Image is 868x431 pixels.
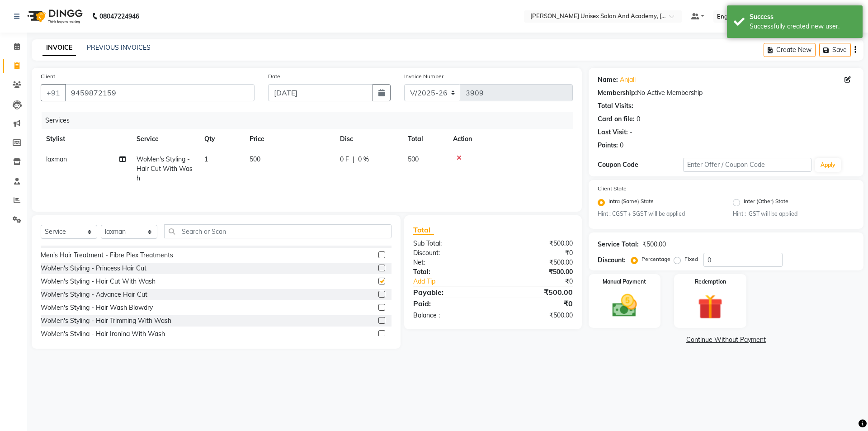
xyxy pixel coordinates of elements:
[406,311,493,320] div: Balance :
[493,287,579,298] div: ₹500.00
[733,210,854,218] small: Hint : IGST will be applied
[493,267,579,277] div: ₹500.00
[750,12,856,22] div: Success
[41,72,55,81] label: Client
[250,155,260,163] span: 500
[620,75,636,85] a: Anjali
[406,298,493,309] div: Paid:
[358,155,369,164] span: 0 %
[406,258,493,267] div: Net:
[41,264,146,273] div: WoMen's Styling - Princess Hair Cut
[268,72,280,81] label: Date
[598,75,618,85] div: Name:
[402,129,448,149] th: Total
[41,316,171,326] div: WoMen's Styling - Hair Trimming With Wash
[41,329,165,339] div: WoMen's Styling - Hair Ironing With Wash
[590,335,862,345] a: Continue Without Payment
[620,141,623,150] div: 0
[598,88,854,98] div: No Active Membership
[598,101,633,111] div: Total Visits:
[340,155,349,164] span: 0 F
[819,43,851,57] button: Save
[815,158,841,172] button: Apply
[164,224,392,238] input: Search or Scan
[413,225,434,235] span: Total
[493,298,579,309] div: ₹0
[603,278,646,286] label: Manual Payment
[764,43,816,57] button: Create New
[683,158,811,172] input: Enter Offer / Coupon Code
[598,114,635,124] div: Card on file:
[598,256,626,265] div: Discount:
[137,155,193,182] span: WoMen's Styling - Hair Cut With Wash
[87,43,151,52] a: PREVIOUS INVOICES
[637,114,640,124] div: 0
[353,155,354,164] span: |
[406,248,493,258] div: Discount:
[131,129,199,149] th: Service
[744,197,788,208] label: Inter (Other) State
[493,311,579,320] div: ₹500.00
[23,4,85,29] img: logo
[598,210,719,218] small: Hint : CGST + SGST will be applied
[408,155,419,163] span: 500
[642,240,666,249] div: ₹500.00
[41,303,153,313] div: WoMen's Styling - Hair Wash Blowdry
[41,277,156,286] div: WoMen's Styling - Hair Cut With Wash
[642,255,670,263] label: Percentage
[493,258,579,267] div: ₹500.00
[41,84,66,101] button: +91
[406,277,507,286] a: Add Tip
[42,40,76,56] a: INVOICE
[42,112,580,129] div: Services
[598,240,639,249] div: Service Total:
[41,290,147,299] div: WoMen's Styling - Advance Hair Cut
[406,239,493,248] div: Sub Total:
[630,128,632,137] div: -
[690,291,731,322] img: _gift.svg
[493,239,579,248] div: ₹500.00
[598,185,627,193] label: Client State
[204,155,208,163] span: 1
[41,129,131,149] th: Stylist
[507,277,579,286] div: ₹0
[406,267,493,277] div: Total:
[448,129,573,149] th: Action
[598,141,618,150] div: Points:
[404,72,443,81] label: Invoice Number
[493,248,579,258] div: ₹0
[609,197,654,208] label: Intra (Same) State
[750,22,856,31] div: Successfully created new user.
[46,155,67,163] span: laxman
[598,88,637,98] div: Membership:
[598,160,683,170] div: Coupon Code
[695,278,726,286] label: Redemption
[199,129,244,149] th: Qty
[244,129,335,149] th: Price
[99,4,139,29] b: 08047224946
[335,129,402,149] th: Disc
[41,251,173,260] div: Men's Hair Treatment - Fibre Plex Treatments
[406,287,493,298] div: Payable:
[604,291,645,320] img: _cash.svg
[65,84,255,101] input: Search by Name/Mobile/Email/Code
[684,255,698,263] label: Fixed
[598,128,628,137] div: Last Visit:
